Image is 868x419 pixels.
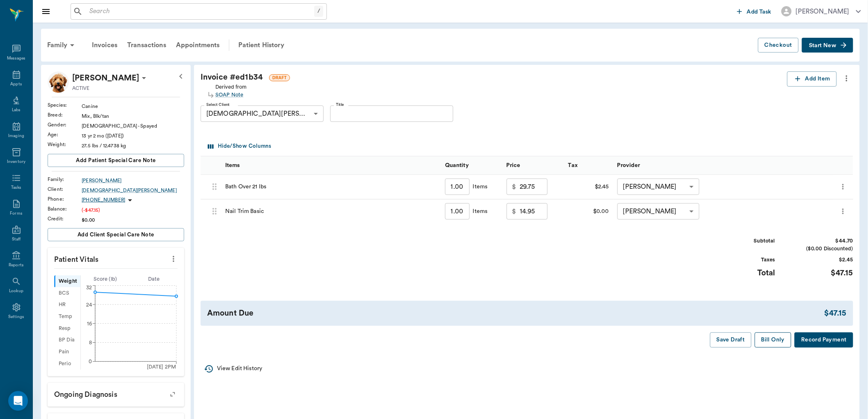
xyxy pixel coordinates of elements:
[48,195,82,203] div: Phone :
[82,103,184,110] div: Canine
[12,107,21,113] div: Labs
[72,71,139,85] div: Lola Newkirk
[87,321,92,326] tspan: 16
[507,154,521,177] div: Price
[564,156,613,174] div: Tax
[792,267,853,279] div: $47.15
[512,206,516,216] p: $
[82,216,184,224] div: $0.00
[441,156,503,174] div: Quantity
[48,383,184,403] p: Ongoing diagnosis
[82,112,184,120] div: Mix, Blk/tan
[617,179,699,195] div: [PERSON_NAME]
[840,71,853,85] button: more
[613,156,833,174] div: Provider
[201,71,787,83] div: Invoice # ed1b34
[9,288,23,294] div: Lookup
[48,111,82,119] div: Breed :
[48,154,184,167] button: Add patient Special Care Note
[503,156,564,174] div: Price
[48,71,69,93] img: Profile Image
[171,35,225,55] a: Appointments
[520,203,548,220] input: 0.00
[792,237,853,245] div: $44.70
[72,71,139,85] p: [PERSON_NAME]
[54,358,80,370] div: Perio
[795,332,853,348] button: Record Payment
[796,7,850,16] div: [PERSON_NAME]
[122,35,171,55] a: Transactions
[221,199,441,224] div: Nail Trim Basic
[54,346,80,358] div: Pain
[221,175,441,199] div: Bath Over 21 lbs
[221,156,441,174] div: Items
[86,302,92,307] tspan: 24
[512,182,516,192] p: $
[336,102,344,108] label: Title
[82,187,184,194] a: [DEMOGRAPHIC_DATA][PERSON_NAME]
[10,211,22,217] div: Forms
[775,4,868,19] button: [PERSON_NAME]
[48,215,82,222] div: Credit :
[72,85,90,92] p: ACTIVE
[12,236,21,243] div: Staff
[201,105,324,122] div: [DEMOGRAPHIC_DATA][PERSON_NAME]
[48,121,82,128] div: Gender :
[470,183,488,191] div: Items
[470,207,488,215] div: Items
[167,252,180,266] button: more
[38,3,54,20] button: Close drawer
[48,228,184,241] button: Add client Special Care Note
[86,6,314,17] input: Search
[617,154,640,177] div: Provider
[837,180,849,194] button: more
[86,285,92,290] tspan: 32
[89,340,92,345] tspan: 8
[714,237,775,245] div: Subtotal
[710,332,752,348] button: Save Draft
[207,307,825,319] div: Amount Due
[825,307,847,319] div: $47.15
[802,38,853,53] button: Start New
[270,75,290,81] span: DRAFT
[755,332,792,348] button: Bill Only
[48,131,82,138] div: Age :
[54,311,80,323] div: Temp
[206,102,230,108] label: Select Client
[11,185,21,191] div: Tasks
[48,248,184,268] p: Patient Vitals
[215,91,247,99] a: SOAP Note
[48,141,82,148] div: Weight :
[233,35,289,55] a: Patient History
[792,256,853,264] div: $2.45
[792,245,853,253] div: ($0.00 Discounted)
[82,142,184,149] div: 27.5 lbs / 12.4738 kg
[48,101,82,109] div: Species :
[714,256,775,264] div: Taxes
[564,175,613,199] div: $2.45
[8,133,24,139] div: Imaging
[81,275,130,283] div: Score ( lb )
[82,177,184,184] a: [PERSON_NAME]
[54,275,80,287] div: Weight
[520,179,548,195] input: 0.00
[54,299,80,311] div: HR
[82,206,184,214] div: (-$47.15)
[147,364,176,369] tspan: [DATE] 2PM
[54,287,80,299] div: BCS
[48,205,82,213] div: Balance :
[87,35,122,55] a: Invoices
[445,154,469,177] div: Quantity
[9,262,24,268] div: Reports
[42,35,82,55] div: Family
[734,4,775,19] button: Add Task
[54,334,80,346] div: BP Dia
[758,38,799,53] button: Checkout
[82,122,184,130] div: [DEMOGRAPHIC_DATA] - Spayed
[8,314,25,320] div: Settings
